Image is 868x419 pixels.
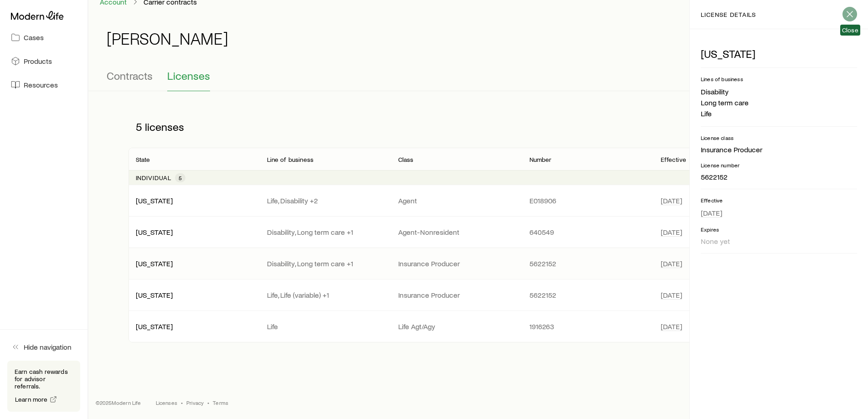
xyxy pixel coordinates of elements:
[701,108,857,119] li: Life
[398,290,515,300] p: Insurance Producer
[529,322,646,331] p: 1916263
[701,75,857,83] p: Lines of business
[701,237,857,246] p: None yet
[24,33,44,42] span: Cases
[661,156,686,163] p: Effective
[7,337,80,357] button: Hide navigation
[398,259,515,268] p: Insurance Producer
[398,228,515,237] p: Agent-Nonresident
[661,259,682,268] span: [DATE]
[136,228,252,237] p: [US_STATE]
[7,75,80,95] a: Resources
[7,361,80,412] div: Earn cash rewards for advisor referrals.Learn more
[661,196,682,205] span: [DATE]
[398,156,414,163] p: Class
[398,196,515,205] p: Agent
[701,226,857,233] p: Expires
[661,322,682,331] span: [DATE]
[701,172,857,181] p: 5622152
[398,322,515,331] p: Life Agt/Agy
[842,26,858,34] span: Close
[107,29,228,47] h1: [PERSON_NAME]
[701,86,857,97] li: Disability
[267,259,384,268] p: Disability, Long term care +1
[136,196,252,205] p: [US_STATE]
[267,156,314,163] p: Line of business
[24,80,58,89] span: Resources
[15,368,73,390] p: Earn cash rewards for advisor referrals.
[529,290,646,300] p: 5622152
[529,228,646,237] p: 640549
[267,322,384,331] p: Life
[136,322,252,331] p: [US_STATE]
[136,174,172,181] p: Individual
[186,399,204,406] a: Privacy
[15,396,48,403] span: Learn more
[661,228,682,237] span: [DATE]
[7,51,80,71] a: Products
[701,197,857,204] p: Effective
[136,120,142,133] span: 5
[145,120,184,133] span: licenses
[207,399,209,406] span: •
[701,208,722,217] span: [DATE]
[136,156,150,163] p: State
[213,399,228,406] a: Terms
[701,11,756,18] p: license details
[7,27,80,47] a: Cases
[267,196,384,205] p: Life, Disability +2
[24,342,72,352] span: Hide navigation
[136,259,252,268] p: [US_STATE]
[107,69,153,82] span: Contracts
[24,57,52,66] span: Products
[701,145,857,154] p: Insurance Producer
[529,259,646,268] p: 5622152
[136,290,252,300] p: [US_STATE]
[701,47,857,60] p: [US_STATE]
[529,156,552,163] p: Number
[107,69,850,91] div: Contracting sub-page tabs
[267,228,384,237] p: Disability, Long term care +1
[661,290,682,300] span: [DATE]
[156,399,177,406] a: Licenses
[181,399,183,406] span: •
[529,196,646,205] p: E018906
[701,97,857,108] li: Long term care
[96,399,141,406] p: © 2025 Modern Life
[179,174,182,181] span: 5
[267,290,384,300] p: Life, Life (variable) +1
[701,134,857,141] p: License class
[701,161,857,169] p: License number
[167,69,210,82] span: Licenses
